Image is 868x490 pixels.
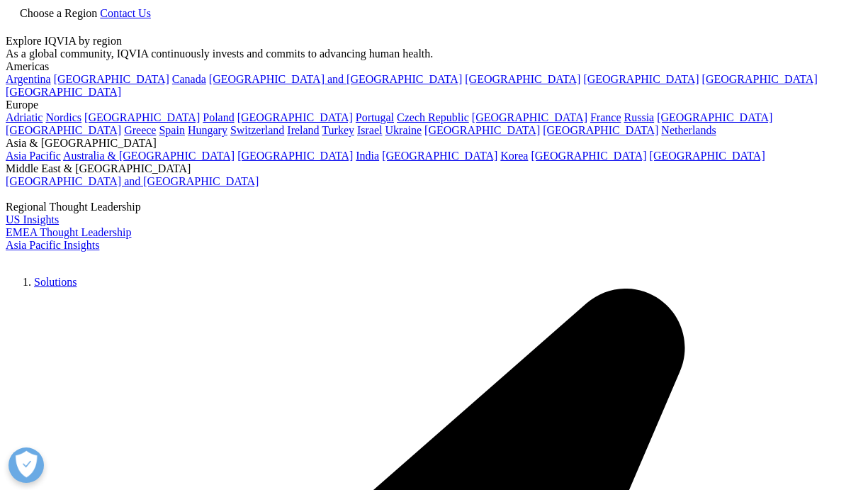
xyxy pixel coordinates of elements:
[230,124,284,136] a: Switzerland
[6,48,862,60] div: As a global community, IQVIA continuously invests and commits to advancing human health.
[9,447,44,483] button: Open Preferences
[6,137,862,150] div: Asia & [GEOGRAPHIC_DATA]
[531,150,646,162] a: [GEOGRAPHIC_DATA]
[6,73,51,85] a: Argentina
[6,201,862,213] div: Regional Thought Leadership
[188,124,227,136] a: Hungary
[590,111,621,123] a: France
[20,7,97,19] span: Choose a Region
[702,73,818,85] a: [GEOGRAPHIC_DATA]
[54,73,169,85] a: [GEOGRAPHIC_DATA]
[172,73,206,85] a: Canada
[357,124,383,136] a: Israel
[382,150,497,162] a: [GEOGRAPHIC_DATA]
[356,150,379,162] a: India
[84,111,200,123] a: [GEOGRAPHIC_DATA]
[209,73,462,85] a: [GEOGRAPHIC_DATA] and [GEOGRAPHIC_DATA]
[6,150,61,162] a: Asia Pacific
[583,73,699,85] a: [GEOGRAPHIC_DATA]
[100,7,151,19] a: Contact Us
[465,73,580,85] a: [GEOGRAPHIC_DATA]
[6,111,43,123] a: Adriatic
[543,124,658,136] a: [GEOGRAPHIC_DATA]
[397,111,469,123] a: Czech Republic
[6,35,862,48] div: Explore IQVIA by region
[6,124,121,136] a: [GEOGRAPHIC_DATA]
[472,111,587,123] a: [GEOGRAPHIC_DATA]
[203,111,234,123] a: Poland
[6,60,862,73] div: Americas
[6,213,59,225] a: US Insights
[6,175,259,187] a: [GEOGRAPHIC_DATA] and [GEOGRAPHIC_DATA]
[124,124,156,136] a: Greece
[34,276,77,288] a: Solutions
[287,124,319,136] a: Ireland
[6,86,121,98] a: [GEOGRAPHIC_DATA]
[159,124,184,136] a: Spain
[356,111,394,123] a: Portugal
[657,111,772,123] a: [GEOGRAPHIC_DATA]
[385,124,422,136] a: Ukraine
[45,111,81,123] a: Nordics
[6,239,99,251] a: Asia Pacific Insights
[63,150,235,162] a: Australia & [GEOGRAPHIC_DATA]
[6,99,862,111] div: Europe
[322,124,354,136] a: Turkey
[237,111,353,123] a: [GEOGRAPHIC_DATA]
[6,162,862,175] div: Middle East & [GEOGRAPHIC_DATA]
[237,150,353,162] a: [GEOGRAPHIC_DATA]
[500,150,528,162] a: Korea
[6,226,131,238] a: EMEA Thought Leadership
[661,124,716,136] a: Netherlands
[650,150,765,162] a: [GEOGRAPHIC_DATA]
[624,111,655,123] a: Russia
[424,124,540,136] a: [GEOGRAPHIC_DATA]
